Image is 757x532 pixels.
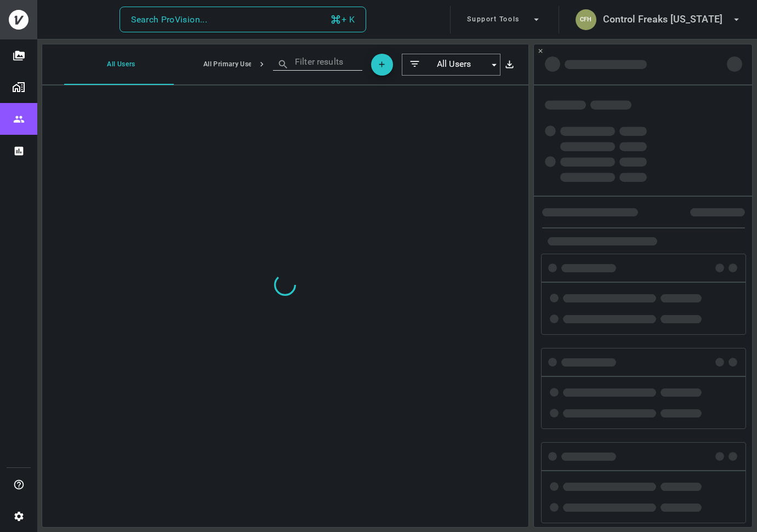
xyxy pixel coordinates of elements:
button: Search ProVision...+ K [119,7,366,33]
h6: Control Freaks [US_STATE] [603,12,722,27]
button: Create User [371,54,393,76]
div: Search ProVision... [131,12,207,27]
button: Support Tools [463,6,546,33]
input: Filter results [295,54,346,71]
button: Export results [499,54,520,76]
button: Close Side Panel [536,47,545,55]
div: CFH [576,9,596,30]
img: Organizations page icon [12,81,25,94]
svg: Close Side Panel [537,48,544,54]
span: All Users [422,58,487,71]
button: CFHControl Freaks [US_STATE] [571,6,747,33]
div: + K [330,12,355,27]
button: All Primary Users [174,44,283,85]
button: All Users [64,44,174,85]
